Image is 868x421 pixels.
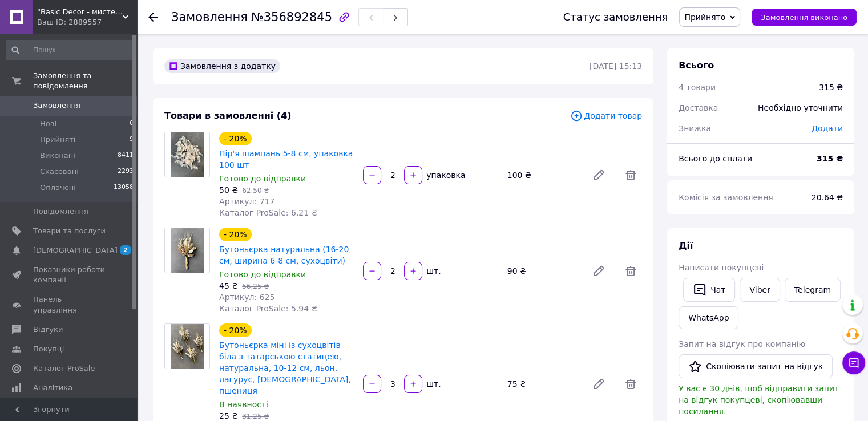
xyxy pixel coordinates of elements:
[587,164,610,187] a: Редагувати
[679,83,716,92] span: 4 товари
[219,197,274,206] span: Артикул: 717
[118,151,134,161] span: 8411
[842,351,865,374] button: Чат з покупцем
[130,119,134,129] span: 0
[33,265,106,285] span: Показники роботи компанії
[219,185,238,195] span: 50 ₴
[40,151,75,161] span: Виконані
[219,208,317,217] span: Каталог ProSale: 6.21 ₴
[785,278,841,302] a: Telegram
[164,110,292,121] span: Товари в замовленні (4)
[219,245,349,265] a: Бутоньєрка натуральна (16-20 см, ширина 6-8 см, сухоцвіти)
[679,384,839,416] span: У вас є 30 днів, щоб відправити запит на відгук покупцеві, скопіювавши посилання.
[37,17,137,27] div: Ваш ID: 2889557
[33,363,95,374] span: Каталог ProSale
[171,324,204,369] img: Бутоньєрка міні із сухоцвітів біла з татарською статицею, натуральна, 10-12 см, льон, лагурус, ру...
[812,193,843,202] span: 20.64 ₴
[423,169,466,181] div: упаковка
[679,240,693,251] span: Дії
[683,278,735,302] button: Чат
[171,132,204,177] img: Пір'я шампань 5-8 см, упаковка 100 шт
[503,167,583,183] div: 100 ₴
[740,278,780,302] a: Viber
[219,411,238,420] span: 25 ₴
[118,167,134,177] span: 2293
[219,341,351,395] a: Бутоньєрка міні із сухоцвітів біла з татарською статицею, натуральна, 10-12 см, льон, лагурус, [D...
[242,412,269,420] span: 31,25 ₴
[242,282,269,290] span: 56,25 ₴
[503,376,583,392] div: 75 ₴
[219,228,252,241] div: - 20%
[33,294,106,315] span: Панель управління
[114,183,134,193] span: 13058
[33,325,63,335] span: Відгуки
[679,103,718,112] span: Доставка
[752,9,857,26] button: Замовлення виконано
[40,135,75,145] span: Прийняті
[219,323,252,337] div: - 20%
[587,373,610,395] a: Редагувати
[33,245,118,256] span: [DEMOGRAPHIC_DATA]
[684,13,725,22] span: Прийнято
[219,293,274,302] span: Артикул: 625
[33,207,88,217] span: Повідомлення
[570,110,642,122] span: Додати товар
[40,183,76,193] span: Оплачені
[219,270,306,279] span: Готово до відправки
[619,164,642,187] span: Видалити
[679,154,752,163] span: Всього до сплати
[40,119,56,129] span: Нові
[33,100,80,111] span: Замовлення
[679,193,773,202] span: Комісія за замовлення
[6,40,135,60] input: Пошук
[679,263,764,272] span: Написати покупцеві
[679,306,738,329] a: WhatsApp
[33,226,106,236] span: Товари та послуги
[120,245,131,255] span: 2
[148,11,158,23] div: Повернутися назад
[171,228,204,273] img: Бутоньєрка натуральна (16-20 см, ширина 6-8 см, сухоцвіти)
[619,373,642,395] span: Видалити
[251,10,332,24] span: №356892845
[503,263,583,279] div: 90 ₴
[679,354,833,378] button: Скопіювати запит на відгук
[587,260,610,282] a: Редагувати
[130,135,134,145] span: 9
[817,154,843,163] b: 315 ₴
[619,260,642,282] span: Видалити
[679,60,714,71] span: Всього
[679,124,711,133] span: Знижка
[219,281,238,290] span: 45 ₴
[761,13,847,22] span: Замовлення виконано
[219,174,306,183] span: Готово до відправки
[590,62,642,71] time: [DATE] 15:13
[171,10,248,24] span: Замовлення
[40,167,79,177] span: Скасовані
[33,344,64,354] span: Покупці
[219,149,353,169] a: Пір'я шампань 5-8 см, упаковка 100 шт
[751,95,850,120] div: Необхідно уточнити
[33,383,72,393] span: Аналітика
[33,71,137,91] span: Замовлення та повідомлення
[219,304,317,313] span: Каталог ProSale: 5.94 ₴
[219,132,252,145] div: - 20%
[563,11,668,23] div: Статус замовлення
[423,378,442,390] div: шт.
[819,82,843,93] div: 315 ₴
[219,400,268,409] span: В наявності
[423,265,442,277] div: шт.
[812,124,843,133] span: Додати
[242,187,269,195] span: 62,50 ₴
[37,7,123,17] span: "Basic Decor - мистецтво, натхнене природою."
[164,59,280,73] div: Замовлення з додатку
[679,339,805,349] span: Запит на відгук про компанію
